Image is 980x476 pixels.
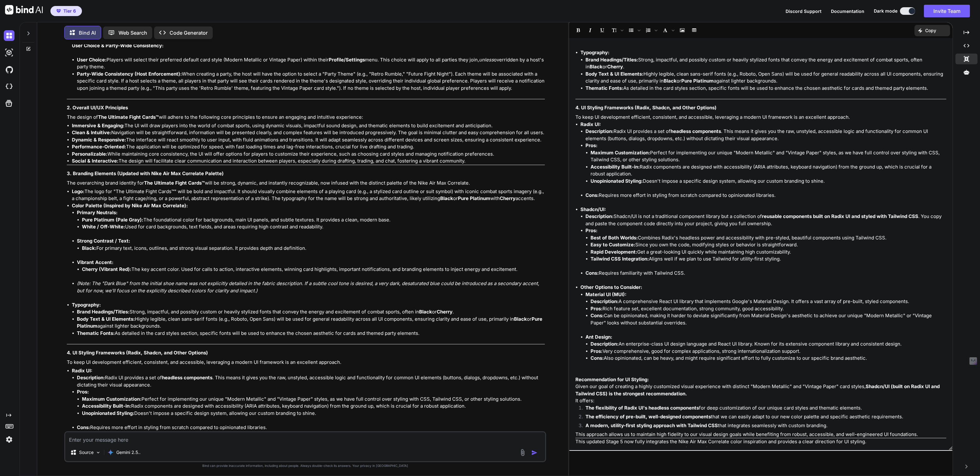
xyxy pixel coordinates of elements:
[77,57,107,63] strong: User Choice:
[82,245,545,252] li: For primary text, icons, outlines, and strong visual separation. It provides depth and definition.
[519,449,526,456] img: attachment
[591,178,643,184] strong: Unopinionated Styling:
[575,376,649,382] strong: Recommendation for UI Styling:
[144,180,205,186] strong: The Ultimate Fight Cards™
[67,359,545,366] p: To keep UI development efficient, consistent, and accessible, leveraging a modern UI framework is...
[82,245,96,251] strong: Black:
[77,209,118,215] strong: Primary Neutrals:
[77,374,545,388] li: Radix UI provides a set of . This means it gives you the raw, unstyled, accessible logic and func...
[591,234,946,242] li: Combines Radix's headless power and accessibility with pre-styled, beautiful components using Tai...
[585,192,599,198] strong: Cons:
[50,6,82,16] button: premiumTier 6
[77,280,540,294] em: (Note: The "Dark Blue" from the initial shoe name was not explicitly detailed in the fabric descr...
[72,43,164,49] strong: User Choice & Party-Wide Consistency:
[580,284,642,290] strong: Other Options to Consider:
[590,64,602,70] strong: Black
[591,242,635,248] strong: Easy to Customize:
[591,298,619,304] strong: Description:
[831,9,864,14] span: Documentation
[591,255,946,263] li: Aligns well if we plan to use Tailwind for utility-first styling.
[585,128,614,134] strong: Description:
[67,105,128,111] strong: 2. Overall UI/UX Principles
[72,123,124,129] strong: Immersive & Engaging:
[531,450,538,456] img: icon
[924,5,970,17] button: Invite Team
[72,188,545,202] li: The logo for "The Ultimate Fight Cards™" will be bold and impactful. It should visually combine e...
[82,403,545,410] li: Radix components are designed with accessibility (ARIA attributes, keyboard navigation) from the ...
[591,306,602,312] strong: Pros:
[591,256,649,262] strong: Tailwind CSS Integration:
[72,137,126,143] strong: Dynamic & Responsive:
[580,49,609,55] strong: Typography:
[591,149,946,163] li: Perfect for implementing our unique "Modern Metallic" and "Vintage Paper" styles, as we have full...
[162,375,212,381] strong: headless components
[67,350,208,356] strong: 4. UI Styling Frameworks (Radix, Shadcn, and Other Options)
[585,270,946,277] li: Requires familiarity with Tailwind CSS.
[77,375,105,381] strong: Description:
[82,217,143,223] strong: Pure Platinum (Pale Gray):
[585,71,643,77] strong: Body Text & UI Elements:
[689,25,700,36] span: Insert table
[72,143,545,151] li: The application will be optimized for speed, with fast loading times and lag-free interactions, c...
[77,71,545,92] li: When creating a party, the host will have the option to select a "Party Theme" (e.g., "Retro Rumb...
[580,422,946,431] li: that integrates seamlessly with custom branding.
[5,5,43,14] img: Bind AI
[67,170,224,176] strong: 3. Branding Elements (Updated with Nike Air Max Correlate Palette)
[77,389,89,395] strong: Pros:
[591,249,637,255] strong: Rapid Development:
[72,203,188,209] strong: Color Palette (Inspired by Nike Air Max Correlate):
[591,348,946,355] li: Very comprehensive, good for complex applications, strong internationalization support.
[575,397,946,404] p: It offers:
[585,57,638,63] strong: Brand Headings/Titles:
[573,25,584,36] span: Bold
[591,163,946,178] li: Radix components are designed with accessibility (ARIA attributes, keyboard navigation) from the ...
[607,64,623,70] strong: Cherry
[82,224,125,230] strong: White / Off-White:
[82,403,131,409] strong: Accessibility Built-in:
[4,30,14,41] img: darkChat
[437,309,453,315] strong: Cherry
[597,25,608,36] span: Underline
[681,78,714,84] strong: Pure Platinum
[4,81,14,92] img: cloudideIcon
[82,396,545,403] li: Perfect for implementing our unique "Modern Metallic" and "Vintage Paper" styles, as we have full...
[67,180,545,187] p: The overarching brand identity for will be strong, dynamic, and instantly recognizable, now infus...
[591,241,946,249] li: Since you own the code, modifying styles or behavior is straightforward.
[4,64,14,75] img: githubDark
[591,348,602,354] strong: Pros:
[77,238,130,244] strong: Strong Contrast / Text:
[580,413,946,422] li: that we can easily adapt to our new color palette and specific aesthetic requirements.
[329,57,365,63] strong: Profile/Settings
[77,259,113,265] strong: Vibrant Accent:
[77,330,545,337] li: As detailed in the card styles section, specific fonts will be used to enhance the chosen aesthet...
[82,410,545,417] li: Doesn't impose a specific design system, allowing our custom branding to shine.
[479,57,494,63] em: unless
[585,192,946,199] li: Requires more effort in styling from scratch compared to opinionated libraries.
[575,445,946,453] p: What's next? Shall we proceed to or another area?
[786,9,821,14] span: Discord Support
[67,114,545,121] p: The design of will adhere to the following core principles to ensure an engaging and intuitive ex...
[72,158,118,164] strong: Social & Interactive:
[591,312,946,326] li: Can be opinionated, making it harder to deviate significantly from Material Design's aesthetic to...
[591,235,638,241] strong: Best of Both Worlds:
[591,249,946,256] li: Get a great-looking UI quickly while maintaining high customizability.
[72,158,545,165] li: The design will facilitate clear communication and interaction between players, especially during...
[671,128,721,134] strong: headless components
[591,164,640,170] strong: Accessibility Built-in:
[72,188,84,194] strong: Logo:
[585,25,596,36] span: Italic
[500,195,516,201] strong: Cherry
[575,383,940,397] strong: Shadcn/UI (built on Radix UI and Tailwind CSS) is the strongest recommendation.
[82,216,545,224] li: The foundational color for backgrounds, main UI panels, and subtle textures. It provides a clean,...
[79,449,94,456] p: Source
[77,330,115,336] strong: Thematic Fonts:
[660,25,676,36] span: Font family
[591,150,650,156] strong: Maximum Customization:
[786,8,821,14] button: Discord Support
[625,25,642,36] span: Insert Unordered List
[591,298,946,305] li: A comprehensive React UI library that implements Google's Material Design. It offers a vast array...
[77,424,90,430] strong: Cons:
[575,438,946,445] p: This updated Stage 5 now fully integrates the Nike Air Max Correlate color inspiration and provid...
[591,305,946,313] li: Rich feature set, excellent documentation, strong community, good accessibility.
[72,129,545,136] li: Navigation will be straightforward, information will be presented clearly, and complex features w...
